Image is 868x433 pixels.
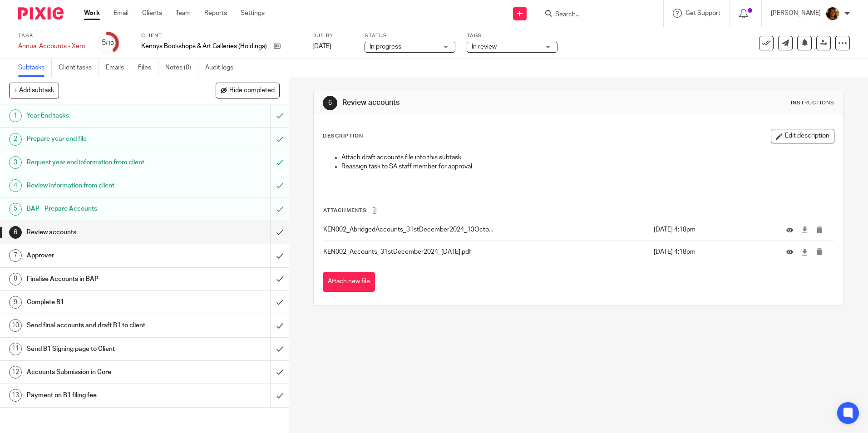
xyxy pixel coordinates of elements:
h1: Request year end information from client [27,156,183,169]
div: Annual Accounts - Xero [18,42,85,51]
a: Notes (0) [165,59,198,77]
p: KEN002_Accounts_31stDecember2024_[DATE].pdf [323,247,649,256]
h1: Review information from client [27,179,183,192]
label: Status [365,32,455,39]
p: Kennys Bookshops & Art Galleries (Holdings) Limited [141,42,269,51]
div: 6 [9,226,22,239]
div: 13 [9,389,22,402]
a: Files [138,59,158,77]
h1: Approver [27,249,183,262]
p: Reassign task to SA staff member for approval [341,162,833,171]
a: Clients [142,9,162,18]
h1: Send final accounts and draft B1 to client [27,319,183,332]
div: 1 [9,109,22,122]
h1: BAP - Prepare Accounts [27,202,183,216]
small: /13 [106,41,114,46]
a: Subtasks [18,59,52,77]
a: Email [113,9,128,18]
span: Attachments [323,208,367,213]
div: 4 [9,179,22,192]
p: KEN002_AbridgedAccounts_31stDecember2024_13Octo... [323,225,649,234]
h1: Accounts Submission in Core [27,365,183,379]
a: Reports [204,9,227,18]
div: 5 [9,203,22,216]
div: 5 [102,38,114,48]
input: Search [554,11,636,19]
a: Download [801,247,808,256]
span: In progress [370,44,401,50]
div: 12 [9,366,22,379]
label: Tags [467,32,557,39]
a: Emails [106,59,131,77]
div: 3 [9,156,22,169]
label: Client [141,32,301,39]
a: Download [801,225,808,234]
button: Edit description [771,129,834,143]
div: 10 [9,319,22,332]
p: Attach draft accounts file into this subtask [341,153,833,162]
p: [DATE] 4:18pm [654,225,773,234]
h1: Prepare year end file [27,132,183,146]
div: 9 [9,296,22,309]
div: 6 [323,96,337,110]
p: [DATE] 4:18pm [654,247,773,256]
a: Settings [241,9,265,18]
button: Attach new file [323,272,375,292]
span: Get Support [686,10,720,16]
p: Description [323,133,363,140]
h1: Year End tasks [27,109,183,123]
span: In review [472,44,497,50]
h1: Payment on B1 filing fee [27,389,183,402]
a: Audit logs [205,59,240,77]
div: 8 [9,273,22,285]
button: Hide completed [216,83,280,98]
a: Team [176,9,191,18]
p: [PERSON_NAME] [771,9,821,18]
a: Work [84,9,100,18]
img: Pixie [18,7,64,20]
span: [DATE] [312,43,331,49]
div: 7 [9,249,22,262]
h1: Review accounts [27,226,183,239]
img: Arvinder.jpeg [825,6,840,21]
label: Due by [312,32,353,39]
a: Client tasks [59,59,99,77]
div: 2 [9,133,22,146]
span: Hide completed [229,87,275,94]
div: Instructions [791,99,834,107]
h1: Complete B1 [27,295,183,309]
div: 11 [9,343,22,355]
label: Task [18,32,85,39]
h1: Review accounts [342,98,598,108]
h1: Finalise Accounts in BAP [27,272,183,286]
h1: Send B1 Signing page to Client [27,342,183,356]
button: + Add subtask [9,83,59,98]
